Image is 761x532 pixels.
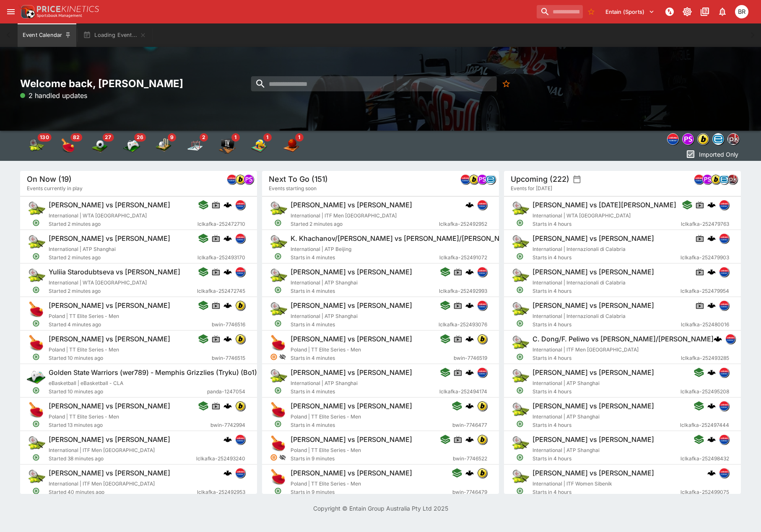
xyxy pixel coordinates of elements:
span: Starts in 4 minutes [291,320,439,329]
img: pricekinetics.png [728,134,739,145]
span: International | ATP Shanghai [291,313,358,319]
img: esports.png [27,367,45,386]
div: cerberus [707,368,716,377]
span: Starts in 4 minutes [291,287,439,295]
img: lclkafka.png [667,134,678,145]
div: pandascore [244,174,254,184]
img: tennis.png [511,367,529,386]
button: No Bookmarks [584,5,598,18]
span: bwin-7746516 [212,320,245,329]
h6: [PERSON_NAME] vs [PERSON_NAME] [291,268,412,276]
img: tennis.png [27,267,45,285]
span: Starts in 4 hours [532,287,680,295]
span: lclkafka-252492993 [439,287,487,295]
span: bwin-7746522 [453,455,487,463]
span: lclkafka-252497444 [680,421,729,429]
span: lclkafka-252499075 [680,488,729,496]
svg: Open [516,253,524,260]
button: No Bookmarks [499,76,514,91]
div: lclkafka [235,267,245,277]
span: 27 [102,133,114,142]
img: ice_hockey [187,137,204,154]
span: 1 [263,133,272,142]
span: International | WTA [GEOGRAPHIC_DATA] [532,212,631,219]
img: PriceKinetics Logo [18,3,35,20]
img: logo-cerberus.svg [465,201,474,209]
h6: [PERSON_NAME] vs [PERSON_NAME] [532,469,654,478]
img: bwin.png [711,175,720,184]
div: lclkafka [719,233,729,243]
div: bwin [235,300,245,310]
div: lclkafka [227,174,237,184]
span: International | ITF Men [GEOGRAPHIC_DATA] [532,346,639,353]
svg: Open [32,320,40,327]
h6: [PERSON_NAME] vs [PERSON_NAME] [49,201,170,209]
svg: Open [274,286,282,294]
span: International | Internazionali di Calabria [532,313,626,319]
h6: [PERSON_NAME] vs [PERSON_NAME] [532,234,654,243]
span: lclkafka-252491072 [439,253,487,262]
img: tennis.png [511,468,529,486]
span: lclkafka-252495208 [680,387,729,396]
div: lclkafka [694,174,704,184]
img: table_tennis.png [269,334,287,352]
img: logo-cerberus.svg [707,234,716,243]
img: tennis.png [511,401,529,419]
h2: Welcome back, [PERSON_NAME] [20,77,257,90]
h6: [PERSON_NAME] vs [PERSON_NAME] [49,335,170,343]
div: cerberus [465,301,474,310]
span: Poland | TT Elite Series - Men [49,346,119,353]
h6: [PERSON_NAME] vs [PERSON_NAME] [291,335,412,343]
div: pricekinetics [727,174,738,184]
img: logo-cerberus.svg [223,268,232,276]
button: Notifications [715,4,730,19]
img: logo-cerberus.svg [465,469,474,477]
img: tennis.png [511,233,529,252]
div: Basketball [283,137,299,154]
img: lclkafka.png [461,175,470,184]
span: Started 2 minutes ago [291,220,439,228]
img: logo-cerberus.svg [707,368,716,377]
img: logo-cerberus.svg [714,335,722,343]
div: lclkafka [719,267,729,277]
span: 1 [295,133,304,142]
span: 82 [70,133,82,142]
img: PriceKinetics [37,6,99,12]
span: lclkafka-252479954 [680,287,729,295]
div: cerberus [223,234,232,243]
span: 26 [134,133,146,142]
h6: [PERSON_NAME] vs [PERSON_NAME] [49,435,170,444]
span: Events starting soon [269,184,317,193]
div: cerberus [223,268,232,276]
img: bwin.png [478,435,487,444]
div: Tennis [28,137,44,154]
div: Ice Hockey [187,137,204,154]
img: volleyball [251,137,268,154]
img: logo-cerberus.svg [707,469,716,477]
img: logo-cerberus.svg [223,301,232,310]
span: Started 2 minutes ago [49,287,197,295]
img: table_tennis.png [27,300,45,319]
div: bwin [235,334,245,344]
div: betradar [712,133,724,145]
svg: Open [274,253,282,260]
svg: Open [32,286,40,294]
h6: K. Khachanov/[PERSON_NAME] vs [PERSON_NAME]/[PERSON_NAME] [291,234,517,243]
img: lclkafka.png [719,200,729,209]
img: tennis.png [511,434,529,453]
img: tv_specials [219,137,236,154]
h6: Golden State Warriors (wer789) - Memphis Grizzlies (Tryku) (Bo1) [49,368,257,377]
img: lclkafka.png [726,334,735,343]
img: tennis.png [27,233,45,252]
div: lclkafka [719,367,729,377]
span: Starts in 4 minutes [291,354,454,362]
div: Cricket [155,137,172,154]
span: lclkafka-252493170 [197,253,245,262]
div: Table Tennis [60,137,76,154]
img: tennis.png [27,468,45,486]
h6: [PERSON_NAME] vs [PERSON_NAME] [291,368,412,377]
span: lclkafka-252494174 [439,387,487,396]
svg: Open [274,320,282,327]
img: logo-cerberus.svg [465,435,474,444]
span: panda-1247054 [207,387,245,396]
